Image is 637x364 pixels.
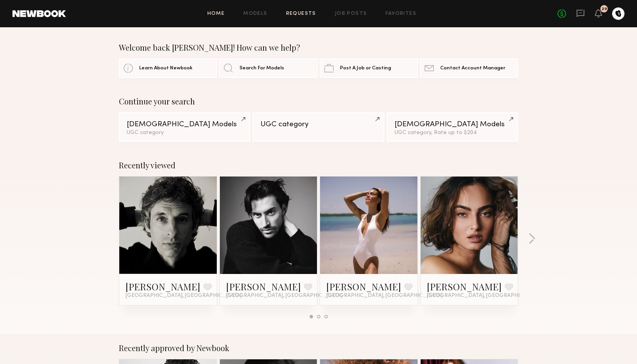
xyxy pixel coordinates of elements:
span: Contact Account Manager [440,66,505,71]
a: [PERSON_NAME] [126,280,200,293]
span: Learn About Newbook [139,66,193,71]
span: [GEOGRAPHIC_DATA], [GEOGRAPHIC_DATA] [427,293,543,299]
div: UGC category [260,121,376,128]
span: Post A Job or Casting [340,66,391,71]
span: Search For Models [239,66,284,71]
a: Learn About Newbook [119,58,217,78]
a: Home [207,11,225,16]
div: [DEMOGRAPHIC_DATA] Models [395,121,510,128]
div: Welcome back [PERSON_NAME]! How can we help? [119,43,518,52]
a: Search For Models [219,58,317,78]
div: 29 [602,7,607,11]
div: [DEMOGRAPHIC_DATA] Models [127,121,242,128]
a: [PERSON_NAME] [427,280,502,293]
div: Recently approved by Newbook [119,343,518,353]
a: [DEMOGRAPHIC_DATA] ModelsUGC category, Rate up to $204 [387,112,518,142]
a: Favorites [386,11,416,16]
span: [GEOGRAPHIC_DATA], [GEOGRAPHIC_DATA] [126,293,242,299]
a: Contact Account Manager [420,58,518,78]
a: Post A Job or Casting [320,58,418,78]
span: [GEOGRAPHIC_DATA], [GEOGRAPHIC_DATA] [226,293,342,299]
div: UGC category, Rate up to $204 [395,130,510,136]
span: [GEOGRAPHIC_DATA], [GEOGRAPHIC_DATA] [326,293,442,299]
a: Models [243,11,267,16]
a: [PERSON_NAME] [226,280,301,293]
div: Recently viewed [119,161,518,170]
div: UGC category [127,130,242,136]
a: UGC category [253,112,384,142]
a: [DEMOGRAPHIC_DATA] ModelsUGC category [119,112,250,142]
a: Job Posts [335,11,367,16]
a: Requests [286,11,316,16]
div: Continue your search [119,97,518,106]
a: [PERSON_NAME] [326,280,401,293]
